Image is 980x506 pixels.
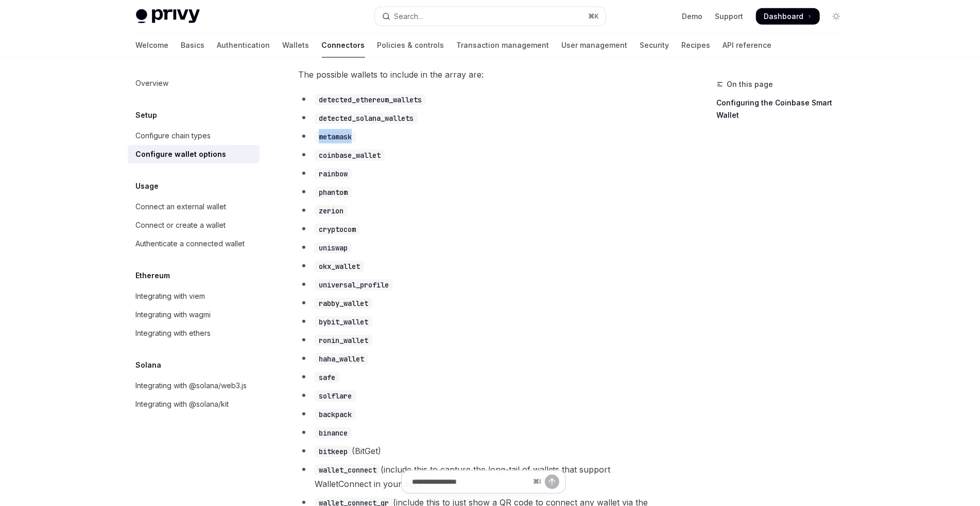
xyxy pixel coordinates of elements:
a: Connectors [322,33,365,58]
h5: Ethereum [136,269,170,282]
code: bybit_wallet [315,316,372,328]
div: Configure chain types [136,130,211,142]
a: Policies & controls [377,33,444,58]
a: Transaction management [457,33,549,58]
a: Demo [682,11,703,22]
code: universal_profile [315,279,393,291]
code: phantom [315,187,352,198]
code: rabby_wallet [315,298,372,309]
div: Overview [136,77,169,89]
a: Authentication [217,33,270,58]
a: Support [715,11,744,22]
code: zerion [315,205,348,216]
li: (BitGet) [298,444,669,458]
div: Integrating with wagmi [136,309,211,321]
code: safe [315,372,339,383]
input: Ask a question... [412,471,529,493]
a: Integrating with @solana/web3.js [128,376,260,395]
li: (include this to capture the long-tail of wallets that support WalletConnect in your app) [298,462,669,491]
a: User management [562,33,628,58]
a: Configuring the Coinbase Smart Wallet [717,95,853,123]
a: Integrating with @solana/kit [128,395,260,413]
code: haha_wallet [315,353,368,365]
h5: Setup [136,109,158,121]
a: Recipes [682,33,711,58]
code: detected_ethereum_wallets [315,94,426,105]
a: Configure wallet options [128,145,260,164]
span: Dashboard [764,11,804,22]
a: Security [640,33,669,58]
button: Send message [545,475,559,489]
code: ronin_wallet [315,335,372,346]
a: Integrating with ethers [128,324,260,342]
button: Toggle dark mode [828,8,845,25]
a: Basics [181,33,205,58]
h5: Usage [136,180,159,192]
div: Integrating with ethers [136,327,211,339]
span: The possible wallets to include in the array are: [298,67,669,82]
span: On this page [727,78,773,91]
img: light logo [136,9,200,24]
a: API reference [723,33,772,58]
div: Integrating with viem [136,290,205,302]
div: Connect an external wallet [136,201,227,213]
a: Connect or create a wallet [128,216,260,234]
span: ⌘ K [589,12,599,21]
code: detected_solana_wallets [315,113,418,124]
a: Connect an external wallet [128,197,260,216]
div: Authenticate a connected wallet [136,238,245,250]
code: bitkeep [315,446,352,457]
a: Overview [128,74,260,93]
code: coinbase_wallet [315,150,385,161]
a: Integrating with wagmi [128,305,260,324]
a: Welcome [136,33,169,58]
code: backpack [315,409,356,420]
button: Open search [375,7,606,26]
h5: Solana [136,359,162,371]
a: Integrating with viem [128,287,260,305]
code: cryptocom [315,224,360,235]
div: Search... [394,10,423,23]
code: okx_wallet [315,261,364,272]
a: Dashboard [756,8,820,25]
code: binance [315,427,352,439]
code: solflare [315,390,356,402]
code: uniswap [315,242,352,254]
code: metamask [315,131,356,142]
code: rainbow [315,168,352,179]
a: Authenticate a connected wallet [128,234,260,253]
div: Integrating with @solana/kit [136,398,229,410]
div: Configure wallet options [136,148,227,160]
div: Integrating with @solana/web3.js [136,380,247,392]
a: Configure chain types [128,127,260,145]
a: Wallets [283,33,310,58]
code: wallet_connect [315,464,381,476]
div: Connect or create a wallet [136,219,226,231]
